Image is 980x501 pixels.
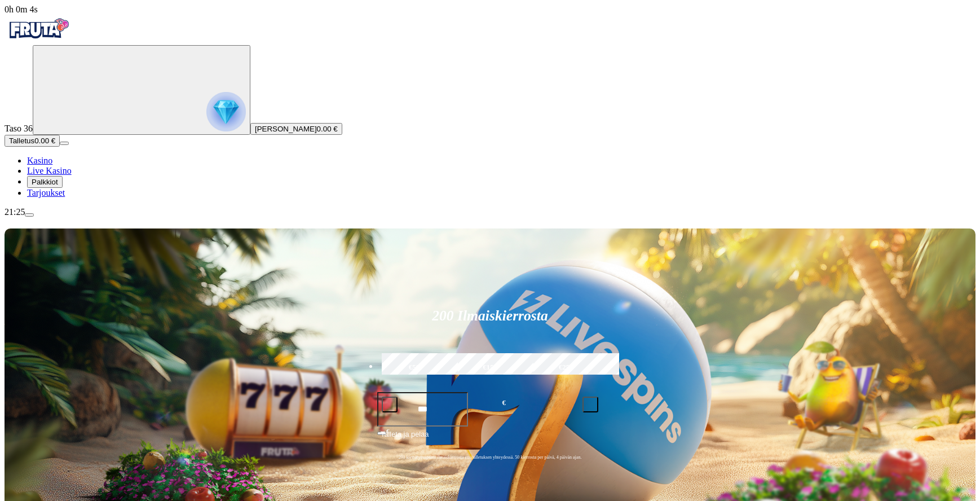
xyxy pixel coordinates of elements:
span: € [502,398,506,408]
span: user session time [5,5,38,14]
a: Kasino [27,156,52,165]
button: minus icon [382,397,398,412]
span: Palkkiot [32,178,58,186]
button: plus icon [582,397,598,412]
a: Tarjoukset [27,188,65,197]
span: Talleta ja pelaa [381,429,429,449]
a: Live Kasino [27,166,72,175]
button: menu [60,142,69,145]
img: Fruta [5,15,72,43]
nav: Primary [5,15,975,198]
button: Talleta ja pelaa [377,428,603,450]
span: [PERSON_NAME] [255,125,317,133]
span: Talletus [9,137,34,145]
button: menu [25,213,34,217]
img: reward progress [206,92,246,131]
span: 0.00 € [317,125,338,133]
button: Talletusplus icon0.00 € [5,135,60,147]
button: reward progress [33,45,250,135]
span: € [386,428,390,434]
label: €50 [379,351,449,384]
label: €250 [531,351,601,384]
a: Fruta [5,35,72,45]
span: Taso 36 [5,124,33,133]
button: Palkkiot [27,176,63,188]
button: [PERSON_NAME]0.00 € [250,123,342,135]
label: €150 [455,351,526,384]
span: 21:25 [5,207,25,217]
span: 0.00 € [34,137,55,145]
nav: Main menu [5,156,975,198]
